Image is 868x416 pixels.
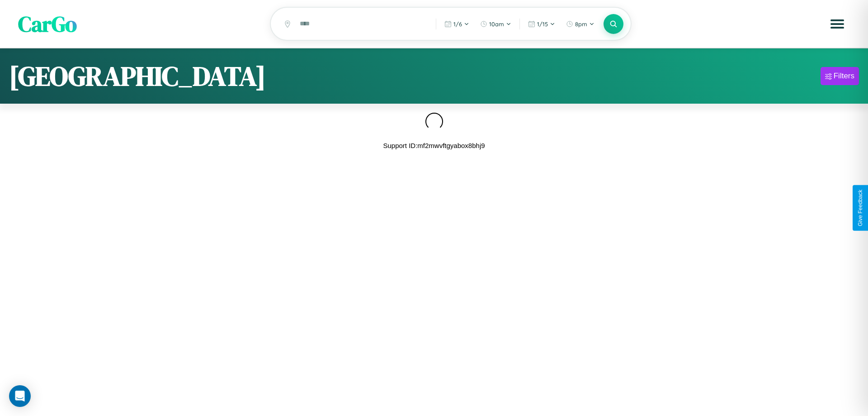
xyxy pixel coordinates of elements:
[9,57,266,95] h1: [GEOGRAPHIC_DATA]
[453,20,462,28] span: 1 / 6
[537,20,548,28] span: 1 / 15
[489,20,504,28] span: 10am
[857,190,863,226] div: Give Feedback
[476,17,516,31] button: 10am
[440,17,474,31] button: 1/6
[834,72,854,81] div: Filters
[524,17,560,31] button: 1/15
[825,11,850,37] button: Open menu
[561,17,599,31] button: 8pm
[821,67,859,85] button: Filters
[9,385,31,407] div: Open Intercom Messenger
[383,139,485,152] p: Support ID: mf2mwvftgyabox8bhj9
[575,20,587,28] span: 8pm
[18,9,77,39] span: CarGo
